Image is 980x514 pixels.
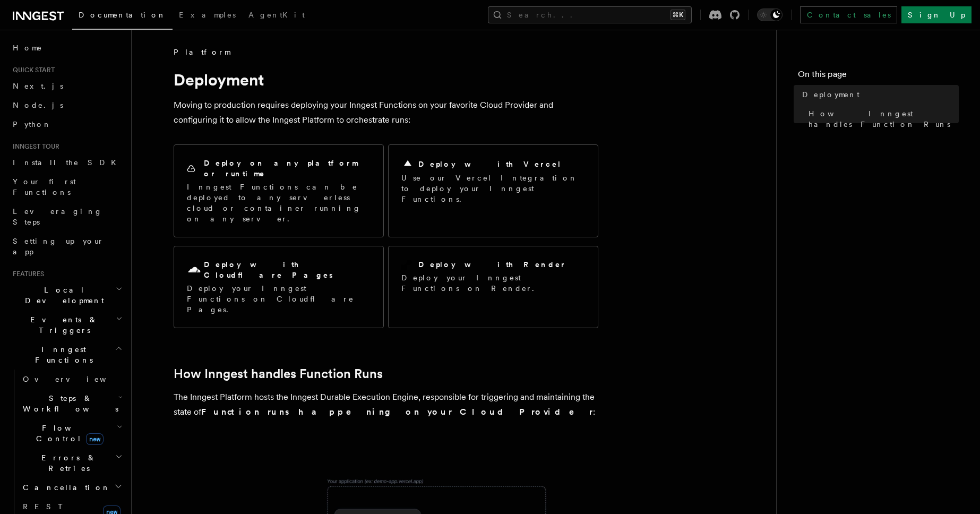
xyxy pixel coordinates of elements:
[401,272,585,294] p: Deploy your Inngest Functions on Render.
[8,142,59,151] span: Inngest tour
[8,96,125,115] a: Node.js
[388,144,598,237] a: Deploy with VercelUse our Vercel Integration to deploy your Inngest Functions.
[13,237,104,256] span: Setting up your app
[388,246,598,328] a: Deploy with RenderDeploy your Inngest Functions on Render.
[174,390,598,419] p: The Inngest Platform hosts the Inngest Durable Execution Engine, responsible for triggering and m...
[401,173,585,204] p: Use our Vercel Integration to deploy your Inngest Functions.
[488,6,692,23] button: Search...⌘K
[187,283,371,315] p: Deploy your Inngest Functions on Cloudflare Pages.
[19,389,125,418] button: Steps & Workflows
[809,108,959,130] span: How Inngest handles Function Runs
[13,101,63,109] span: Node.js
[8,153,125,172] a: Install the SDK
[187,263,202,278] svg: Cloudflare
[798,85,959,104] a: Deployment
[174,70,598,89] h1: Deployment
[418,259,566,270] h2: Deploy with Render
[8,285,116,306] span: Local Development
[204,259,371,280] h2: Deploy with Cloudflare Pages
[174,366,383,381] a: How Inngest handles Function Runs
[187,182,371,224] p: Inngest Functions can be deployed to any serverless cloud or container running on any server.
[8,340,125,370] button: Inngest Functions
[79,11,166,19] span: Documentation
[418,159,562,169] h2: Deploy with Vercel
[19,448,125,478] button: Errors & Retries
[8,76,125,96] a: Next.js
[174,246,384,328] a: Deploy with Cloudflare PagesDeploy your Inngest Functions on Cloudflare Pages.
[204,158,371,179] h2: Deploy on any platform or runtime
[901,6,972,23] a: Sign Up
[19,482,110,493] span: Cancellation
[757,8,783,21] button: Toggle dark mode
[8,344,115,365] span: Inngest Functions
[8,38,125,57] a: Home
[19,452,115,474] span: Errors & Retries
[174,47,230,57] span: Platform
[670,10,685,20] kbd: ⌘K
[804,104,959,134] a: How Inngest handles Function Runs
[13,120,51,128] span: Python
[8,202,125,232] a: Leveraging Steps
[174,144,384,237] a: Deploy on any platform or runtimeInngest Functions can be deployed to any serverless cloud or con...
[19,393,118,414] span: Steps & Workflows
[23,375,132,383] span: Overview
[19,478,125,497] button: Cancellation
[8,310,125,340] button: Events & Triggers
[174,98,598,127] p: Moving to production requires deploying your Inngest Functions on your favorite Cloud Provider an...
[13,177,76,196] span: Your first Functions
[8,115,125,134] a: Python
[13,207,102,226] span: Leveraging Steps
[13,82,63,90] span: Next.js
[802,89,859,100] span: Deployment
[19,370,125,389] a: Overview
[8,314,116,336] span: Events & Triggers
[8,232,125,261] a: Setting up your app
[173,3,242,29] a: Examples
[8,66,55,74] span: Quick start
[13,42,42,53] span: Home
[248,11,305,19] span: AgentKit
[179,11,236,19] span: Examples
[800,6,897,23] a: Contact sales
[86,433,104,445] span: new
[19,418,125,448] button: Flow Controlnew
[242,3,311,29] a: AgentKit
[798,68,959,85] h4: On this page
[13,158,123,167] span: Install the SDK
[72,3,173,30] a: Documentation
[8,280,125,310] button: Local Development
[19,423,117,444] span: Flow Control
[8,270,44,278] span: Features
[8,172,125,202] a: Your first Functions
[201,407,593,417] strong: Function runs happening on your Cloud Provider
